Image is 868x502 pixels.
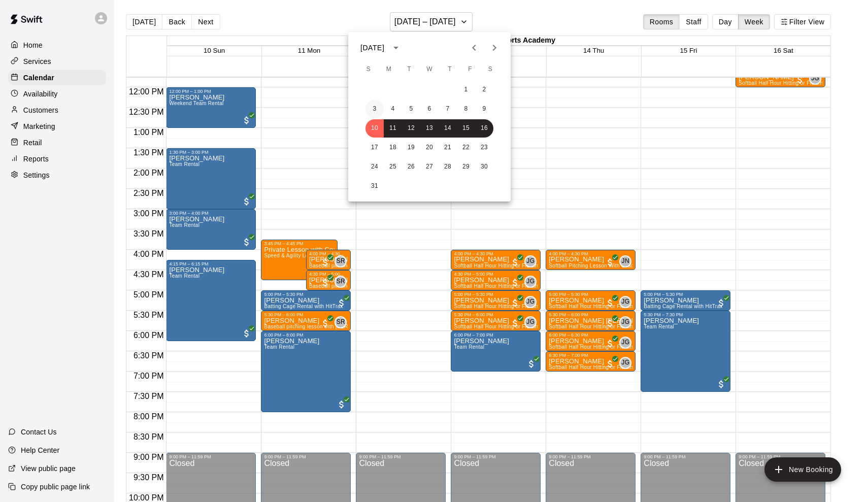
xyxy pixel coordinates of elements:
[441,59,459,80] span: Thursday
[402,139,420,157] button: 19
[457,100,475,118] button: 8
[400,59,418,80] span: Tuesday
[464,38,484,58] button: Previous month
[439,158,457,176] button: 28
[384,100,402,118] button: 4
[402,158,420,176] button: 26
[457,139,475,157] button: 22
[420,158,439,176] button: 27
[475,81,493,99] button: 2
[475,139,493,157] button: 23
[360,43,384,53] div: [DATE]
[384,119,402,138] button: 11
[457,81,475,99] button: 1
[420,100,439,118] button: 6
[457,119,475,138] button: 15
[420,139,439,157] button: 20
[365,139,384,157] button: 17
[475,119,493,138] button: 16
[439,139,457,157] button: 21
[420,119,439,138] button: 13
[457,158,475,176] button: 29
[484,38,505,58] button: Next month
[365,100,384,118] button: 3
[439,119,457,138] button: 14
[461,59,479,80] span: Friday
[380,59,398,80] span: Monday
[481,59,499,80] span: Saturday
[359,59,378,80] span: Sunday
[365,119,384,138] button: 10
[387,39,405,56] button: calendar view is open, switch to year view
[384,158,402,176] button: 25
[402,119,420,138] button: 12
[402,100,420,118] button: 5
[475,100,493,118] button: 9
[475,158,493,176] button: 30
[365,158,384,176] button: 24
[384,139,402,157] button: 18
[365,177,384,195] button: 31
[420,59,439,80] span: Wednesday
[439,100,457,118] button: 7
